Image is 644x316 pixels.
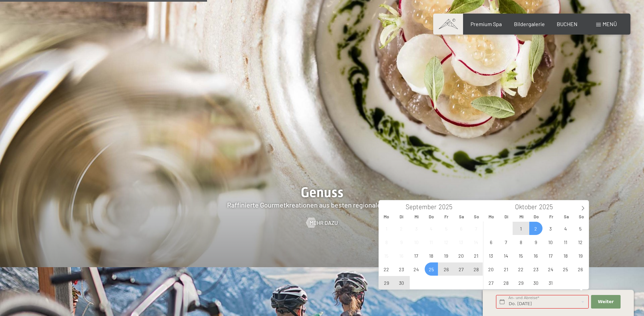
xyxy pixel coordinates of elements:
span: Oktober 6, 2025 [484,235,498,249]
span: September 23, 2025 [395,262,408,276]
span: September 7, 2025 [470,222,483,235]
span: Oktober 3, 2025 [544,222,557,235]
span: September 26, 2025 [440,262,453,276]
span: Oktober 22, 2025 [514,262,528,276]
span: Di [394,215,409,219]
span: Oktober 31, 2025 [544,276,557,289]
span: Oktober 13, 2025 [484,249,498,262]
span: Oktober 10, 2025 [544,235,557,249]
a: Mehr dazu [306,219,338,226]
span: September 29, 2025 [380,276,393,289]
span: Oktober 12, 2025 [574,235,587,249]
span: September [406,204,437,210]
span: September 18, 2025 [425,249,438,262]
span: September 24, 2025 [410,262,423,276]
span: So [574,215,589,219]
span: Oktober 28, 2025 [499,276,513,289]
input: Year [437,203,459,211]
span: Oktober 1, 2025 [514,222,528,235]
span: September 20, 2025 [455,249,468,262]
span: Oktober 23, 2025 [529,262,542,276]
span: Oktober 2, 2025 [529,222,542,235]
span: September 10, 2025 [410,235,423,249]
span: Oktober 15, 2025 [514,249,528,262]
span: Mo [484,215,499,219]
span: Oktober 18, 2025 [559,249,572,262]
span: September 22, 2025 [380,262,393,276]
span: September 19, 2025 [440,249,453,262]
span: Do [529,215,544,219]
span: September 4, 2025 [425,222,438,235]
span: Mehr dazu [310,219,338,226]
span: Oktober 5, 2025 [574,222,587,235]
span: Sa [454,215,469,219]
span: September 17, 2025 [410,249,423,262]
span: Oktober 20, 2025 [484,262,498,276]
span: Oktober 24, 2025 [544,262,557,276]
span: Mi [514,215,529,219]
span: Oktober 29, 2025 [514,276,528,289]
span: September 21, 2025 [470,249,483,262]
span: Oktober 27, 2025 [484,276,498,289]
a: Bildergalerie [514,21,545,27]
span: September 9, 2025 [395,235,408,249]
span: Do [424,215,439,219]
span: Oktober 11, 2025 [559,235,572,249]
span: September 13, 2025 [455,235,468,249]
span: September 8, 2025 [380,235,393,249]
span: September 30, 2025 [395,276,408,289]
span: September 2, 2025 [395,222,408,235]
input: Year [537,203,559,211]
span: September 3, 2025 [410,222,423,235]
span: September 27, 2025 [455,262,468,276]
span: Weiter [598,299,614,305]
span: Mi [409,215,424,219]
span: Fr [439,215,454,219]
span: Oktober 16, 2025 [529,249,542,262]
span: Oktober 8, 2025 [514,235,528,249]
span: Sa [559,215,574,219]
span: September 6, 2025 [455,222,468,235]
span: Oktober 19, 2025 [574,249,587,262]
span: Oktober 9, 2025 [529,235,542,249]
a: BUCHEN [557,21,577,27]
span: September 5, 2025 [440,222,453,235]
span: Oktober 14, 2025 [499,249,513,262]
span: Fr [544,215,559,219]
span: Oktober 26, 2025 [574,262,587,276]
span: Di [499,215,514,219]
span: Oktober 25, 2025 [559,262,572,276]
span: Oktober 17, 2025 [544,249,557,262]
span: September 28, 2025 [470,262,483,276]
span: September 11, 2025 [425,235,438,249]
span: September 14, 2025 [470,235,483,249]
span: Oktober 21, 2025 [499,262,513,276]
span: Oktober [515,204,537,210]
span: September 12, 2025 [440,235,453,249]
button: Weiter [591,295,620,309]
span: September 16, 2025 [395,249,408,262]
span: September 1, 2025 [380,222,393,235]
a: Premium Spa [471,21,502,27]
span: Oktober 30, 2025 [529,276,542,289]
span: Mo [379,215,394,219]
span: Oktober 4, 2025 [559,222,572,235]
span: So [469,215,484,219]
span: Menü [603,21,617,27]
span: September 15, 2025 [380,249,393,262]
span: Oktober 7, 2025 [499,235,513,249]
